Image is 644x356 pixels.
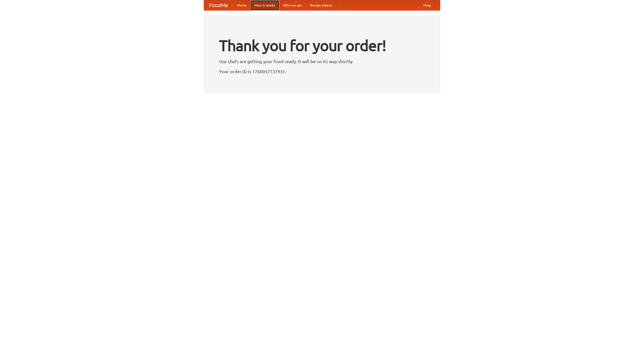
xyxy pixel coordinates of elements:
[219,58,425,65] p: Our chefs are getting your food ready. It will be on its way shortly.
[279,0,306,10] a: Who we are
[219,68,425,75] p: Your order ID is 1760057137931.
[233,0,251,10] a: Home
[251,0,279,10] a: How it works
[219,33,425,58] h1: Thank you for your order!
[306,0,336,10] a: Recipe videos
[204,0,233,10] a: FoodMe
[419,0,435,10] a: Help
